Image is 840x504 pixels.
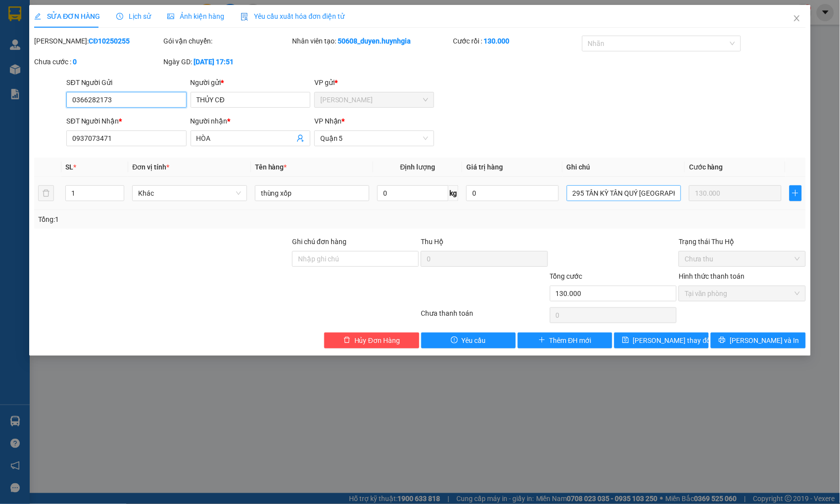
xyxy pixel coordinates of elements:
div: Người gửi [191,77,310,88]
div: Chưa thanh toán [420,308,548,325]
div: Cước rồi : [453,36,580,46]
span: Khác [138,186,241,201]
span: ĐT: 0898395539 [75,57,109,62]
input: Ghi chú đơn hàng [292,251,419,267]
span: Tổng cước [550,272,583,280]
span: Định lượng [400,163,436,171]
button: plusThêm ĐH mới [518,333,612,348]
span: ĐC: [STREET_ADDRESS][PERSON_NAME] [75,42,131,52]
div: Nhân viên tạo: [292,36,451,46]
span: Quận 5 [320,131,428,146]
span: Thêm ĐH mới [549,335,592,346]
input: Ghi Chú [567,185,681,201]
span: printer [719,336,726,344]
button: printer[PERSON_NAME] và In [711,333,805,348]
span: Đơn vị tính [132,163,169,171]
th: Ghi chú [563,158,685,177]
img: icon [241,13,248,21]
span: kg [448,185,458,201]
span: close [793,14,801,22]
label: Ghi chú đơn hàng [292,238,346,246]
span: user-add [296,134,304,142]
b: 50608_duyen.huynhgia [338,37,411,45]
span: Thu Hộ [421,238,444,246]
span: plus [790,189,801,197]
span: ĐC: 449 Trường Chinh Cam Đức [PERSON_NAME][GEOGRAPHIC_DATA] [4,40,64,55]
span: Yêu cầu [462,335,486,346]
span: Chưa thu [685,252,799,266]
b: 130.000 [484,37,510,45]
span: plus [539,336,545,344]
span: Giá trị hàng [466,163,503,171]
button: deleteHủy Đơn Hàng [324,333,419,348]
b: CĐ10250255 [89,37,130,45]
input: 0 [689,185,781,201]
span: exclamation-circle [451,336,458,344]
img: logo [4,4,29,29]
div: Ngày GD: [163,56,290,67]
span: picture [167,13,174,20]
span: VP Nhận [314,117,342,125]
span: delete [344,336,350,344]
div: [PERSON_NAME]: [34,36,161,46]
button: Close [783,5,811,33]
span: VP Gửi: [PERSON_NAME] [4,32,61,37]
span: Cam Đức [320,92,428,107]
span: ĐT:0905000767 [4,57,37,62]
div: SĐT Người Nhận [66,116,186,126]
span: Tên hàng [255,163,287,171]
span: ---------------------------------------------- [21,66,127,74]
button: delete [38,185,54,201]
div: Tổng: 1 [38,214,324,225]
div: Chưa cước : [34,56,161,67]
div: Gói vận chuyển: [163,36,290,46]
b: 0 [73,58,77,66]
div: Trạng thái Thu Hộ [679,236,805,247]
button: save[PERSON_NAME] thay đổi [614,333,709,348]
strong: [PERSON_NAME] [58,12,118,21]
span: Cước hàng [689,163,723,171]
div: Người nhận [191,116,310,126]
div: VP gửi [314,77,434,88]
span: [PERSON_NAME] và In [730,335,799,346]
button: exclamation-circleYêu cầu [421,333,516,348]
span: [PERSON_NAME] thay đổi [633,335,712,346]
label: Hình thức thanh toán [679,272,744,280]
span: Hủy Đơn Hàng [354,335,400,346]
span: VP Nhận: Quận 5 [75,32,114,37]
input: VD: Bàn, Ghế [255,185,369,201]
span: Ảnh kiện hàng [167,12,225,20]
span: Tại văn phòng [685,286,799,301]
span: Yêu cầu xuất hóa đơn điện tử [241,12,345,20]
div: SĐT Người Gửi [66,77,186,88]
button: plus [790,185,802,201]
span: SL [65,163,73,171]
span: save [622,336,629,344]
b: [DATE] 17:51 [194,58,234,66]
